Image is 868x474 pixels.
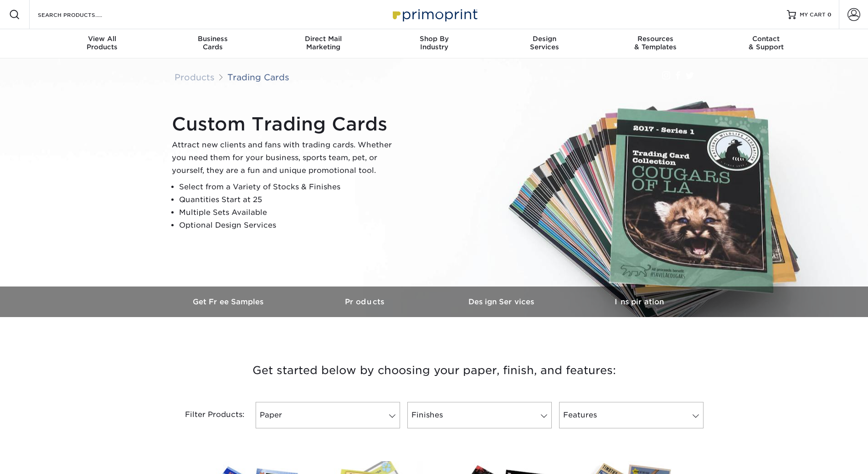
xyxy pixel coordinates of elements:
[434,297,571,306] h3: Design Services
[298,297,434,306] h3: Products
[571,297,708,306] h3: Inspiration
[179,181,400,193] li: Select from a Variety of Stocks & Finishes
[489,35,600,51] div: Services
[600,29,711,58] a: Resources& Templates
[379,35,489,43] span: Shop By
[227,72,289,82] a: Trading Cards
[711,35,822,43] span: Contact
[37,9,126,20] input: SEARCH PRODUCTS.....
[407,402,552,428] a: Finishes
[268,29,379,58] a: Direct MailMarketing
[489,29,600,58] a: DesignServices
[268,35,379,51] div: Marketing
[256,402,400,428] a: Paper
[161,297,298,306] h3: Get Free Samples
[571,286,708,317] a: Inspiration
[298,286,434,317] a: Products
[600,35,711,43] span: Resources
[379,29,489,58] a: Shop ByIndustry
[161,286,298,317] a: Get Free Samples
[168,350,701,391] h3: Get started below by choosing your paper, finish, and features:
[157,35,268,43] span: Business
[268,35,379,43] span: Direct Mail
[172,113,400,135] h1: Custom Trading Cards
[179,193,400,206] li: Quantities Start at 25
[489,35,600,43] span: Design
[800,11,826,19] span: MY CART
[711,35,822,51] div: & Support
[47,35,158,43] span: View All
[179,206,400,219] li: Multiple Sets Available
[379,35,489,51] div: Industry
[434,286,571,317] a: Design Services
[47,29,158,58] a: View AllProducts
[161,402,252,428] div: Filter Products:
[389,5,480,24] img: Primoprint
[711,29,822,58] a: Contact& Support
[157,35,268,51] div: Cards
[157,29,268,58] a: BusinessCards
[172,139,400,177] p: Attract new clients and fans with trading cards. Whether you need them for your business, sports ...
[175,72,215,82] a: Products
[179,219,400,232] li: Optional Design Services
[600,35,711,51] div: & Templates
[559,402,704,428] a: Features
[47,35,158,51] div: Products
[827,11,832,18] span: 0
